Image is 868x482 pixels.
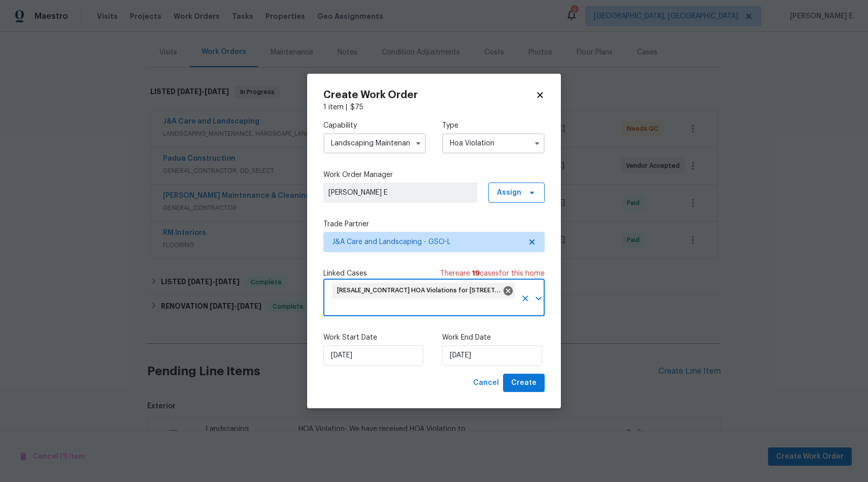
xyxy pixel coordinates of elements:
[442,345,542,366] input: M/D/YYYY
[323,268,367,279] span: Linked Cases
[440,268,545,279] span: There are case s for this home
[332,237,521,247] span: J&A Care and Landscaping - GSO-L
[323,120,426,131] label: Capability
[323,90,536,100] h2: Create Work Order
[323,102,545,112] div: 1 item |
[472,270,480,277] span: 19
[442,333,545,343] label: Work End Date
[503,374,545,393] button: Create
[337,286,506,295] span: [RESALE_IN_CONTRACT] HOA Violations for [STREET_ADDRESS]
[518,291,532,306] button: Clear
[332,283,515,299] div: [RESALE_IN_CONTRACT] HOA Violations for [STREET_ADDRESS]
[473,377,499,389] span: Cancel
[511,377,537,389] span: Create
[442,133,545,154] input: Select...
[531,291,546,306] button: Open
[323,219,545,229] label: Trade Partner
[469,374,503,393] button: Cancel
[497,188,521,198] span: Assign
[323,133,426,154] input: Select...
[350,104,363,111] span: $ 75
[531,137,543,149] button: Show options
[323,170,545,180] label: Work Order Manager
[412,137,424,149] button: Show options
[328,188,472,198] span: [PERSON_NAME] E
[442,120,545,131] label: Type
[323,333,426,343] label: Work Start Date
[323,345,423,366] input: M/D/YYYY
